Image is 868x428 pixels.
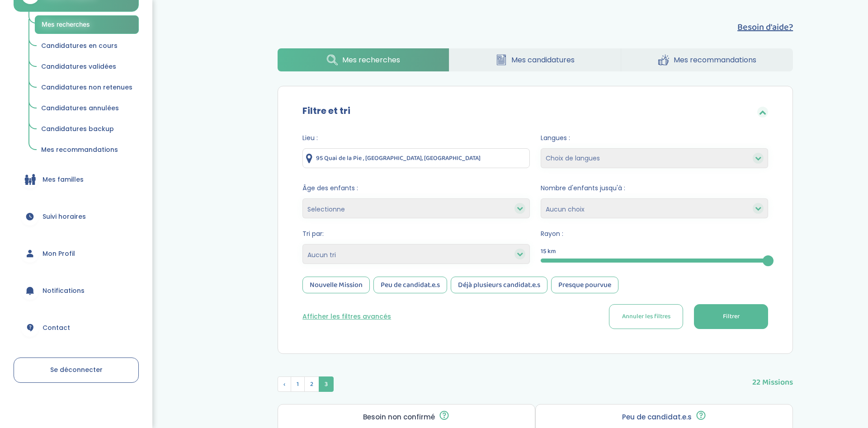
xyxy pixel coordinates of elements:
[304,376,319,392] span: 2
[42,286,85,296] span: Notifications
[42,323,70,333] span: Contact
[302,104,350,118] label: Filtre et tri
[511,54,575,66] span: Mes candidatures
[41,83,132,92] span: Candidatures non retenues
[41,103,119,113] span: Candidatures annulées
[42,20,90,28] span: Mes recherches
[14,274,139,307] a: Notifications
[41,41,118,50] span: Candidatures en cours
[622,414,692,421] p: Peu de candidat.e.s
[35,15,139,34] a: Mes recherches
[302,312,391,321] button: Afficher les filtres avancés
[551,277,618,293] div: Presque pourvue
[41,145,118,154] span: Mes recommandations
[278,48,449,71] a: Mes recherches
[42,175,84,184] span: Mes familles
[35,38,139,55] a: Candidatures en cours
[14,311,139,344] a: Contact
[50,365,103,374] span: Se déconnecter
[609,304,683,329] button: Annuler les filtres
[541,229,768,239] span: Rayon :
[35,58,139,75] a: Candidatures validées
[449,48,621,71] a: Mes candidatures
[302,229,530,239] span: Tri par:
[35,141,139,159] a: Mes recommandations
[752,367,793,389] span: 22 Missions
[41,62,116,71] span: Candidatures validées
[621,48,793,71] a: Mes recommandations
[35,121,139,138] a: Candidatures backup
[674,54,756,66] span: Mes recommandations
[541,247,556,256] span: 15 km
[278,376,291,392] span: ‹
[14,163,139,196] a: Mes familles
[342,54,400,66] span: Mes recherches
[302,133,530,143] span: Lieu :
[302,183,530,193] span: Âge des enfants :
[319,376,334,392] span: 3
[363,414,435,421] p: Besoin non confirmé
[723,312,740,321] span: Filtrer
[14,200,139,233] a: Suivi horaires
[622,312,670,321] span: Annuler les filtres
[373,277,447,293] div: Peu de candidat.e.s
[291,376,305,392] span: 1
[42,212,86,221] span: Suivi horaires
[302,277,370,293] div: Nouvelle Mission
[14,237,139,270] a: Mon Profil
[41,124,114,133] span: Candidatures backup
[694,304,768,329] button: Filtrer
[451,277,547,293] div: Déjà plusieurs candidat.e.s
[541,183,768,193] span: Nombre d'enfants jusqu'à :
[35,79,139,96] a: Candidatures non retenues
[541,133,768,143] span: Langues :
[14,357,139,383] a: Se déconnecter
[35,100,139,117] a: Candidatures annulées
[737,20,793,34] button: Besoin d'aide?
[42,249,75,259] span: Mon Profil
[302,148,530,168] input: Ville ou code postale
